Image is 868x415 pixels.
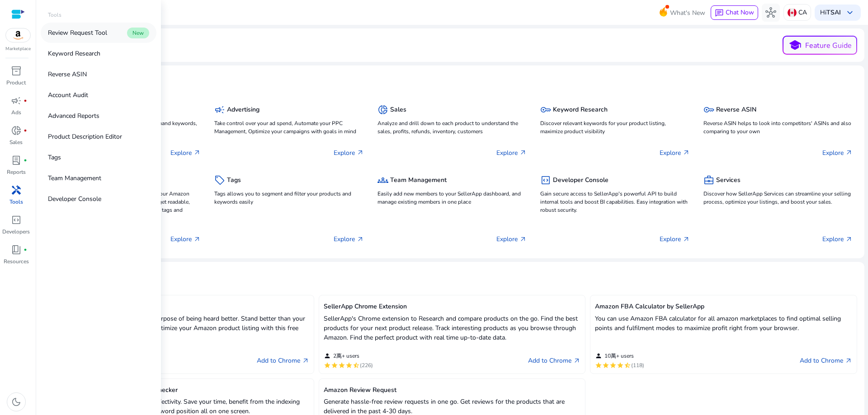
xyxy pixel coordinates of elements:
[127,28,149,38] span: New
[52,303,309,311] h5: Amazon Keyword Research Tool
[845,357,852,364] span: arrow_outward
[48,90,88,100] p: Account Audit
[193,236,201,243] span: arrow_outward
[703,119,853,135] p: Reverse ASIN helps to look into competitors' ASINs and also comparing to your own
[6,28,30,42] img: amazon.svg
[193,149,201,156] span: arrow_outward
[660,234,690,244] p: Explore
[573,357,580,364] span: arrow_outward
[9,198,23,206] p: Tools
[845,149,853,156] span: arrow_outward
[788,8,797,17] img: ca.svg
[595,352,602,359] mat-icon: person
[540,104,551,115] span: key
[302,357,309,364] span: arrow_outward
[24,248,27,252] span: fiber_manual_record
[257,355,309,366] a: Add to Chromearrow_outward
[170,148,201,158] p: Explore
[324,314,581,342] p: SellerApp's Chrome extension to Research and compare products on the go. Find the best products f...
[519,149,527,156] span: arrow_outward
[11,95,22,106] span: campaign
[11,396,22,407] span: dark_mode
[48,153,61,162] p: Tags
[52,314,309,342] p: Tailor make your listing for the sole purpose of being heard better. Stand better than your compe...
[324,387,581,394] h5: Amazon Review Request
[334,148,364,158] p: Explore
[4,257,29,266] p: Resources
[170,234,201,244] p: Explore
[324,362,331,369] mat-icon: star
[617,362,624,369] mat-icon: star
[334,234,364,244] p: Explore
[11,108,21,117] p: Ads
[631,362,644,369] span: (118)
[788,39,802,52] span: school
[624,362,631,369] mat-icon: star_half
[48,194,101,204] p: Developer Console
[604,352,634,359] span: 10萬+ users
[540,119,689,135] p: Discover relevant keywords for your product listing, maximize product visibility
[805,40,852,51] p: Feature Guide
[11,65,22,76] span: inventory_2
[324,303,581,311] h5: SellerApp Chrome Extension
[377,104,388,115] span: donut_small
[765,7,776,18] span: hub
[762,4,780,22] button: hub
[377,190,527,206] p: Easily add new members to your SellerApp dashboard, and manage existing members in one place
[11,125,22,136] span: donut_small
[24,159,27,162] span: fiber_manual_record
[11,214,22,225] span: code_blocks
[715,9,724,18] span: chat
[683,236,690,243] span: arrow_outward
[390,177,447,184] h5: Team Management
[214,175,225,186] span: sell
[48,28,107,37] p: Review Request Tool
[353,362,360,369] mat-icon: star_half
[52,387,309,394] h5: Amazon Keyword Ranking & Index Checker
[716,106,756,114] h5: Reverse ASIN
[48,132,122,141] p: Product Description Editor
[496,148,527,158] p: Explore
[214,190,363,206] p: Tags allows you to segment and filter your products and keywords easily
[595,303,852,311] h5: Amazon FBA Calculator by SellerApp
[845,236,853,243] span: arrow_outward
[822,234,853,244] p: Explore
[683,149,690,156] span: arrow_outward
[390,106,406,114] h5: Sales
[11,244,22,255] span: book_4
[360,362,373,369] span: (226)
[798,5,807,20] p: CA
[331,362,338,369] mat-icon: star
[377,119,527,135] p: Analyze and drill down to each product to understand the sales, profits, refunds, inventory, cust...
[660,148,690,158] p: Explore
[540,190,689,214] p: Gain secure access to SellerApp's powerful API to build internal tools and boost BI capabilities....
[528,355,580,366] a: Add to Chromearrow_outward
[7,168,26,176] p: Reports
[24,129,27,132] span: fiber_manual_record
[9,138,23,146] p: Sales
[716,177,741,184] h5: Services
[670,5,705,21] span: What's New
[519,236,527,243] span: arrow_outward
[377,175,388,186] span: groups
[24,99,27,103] span: fiber_manual_record
[595,362,602,369] mat-icon: star
[783,36,857,55] button: schoolFeature Guide
[48,173,101,183] p: Team Management
[703,175,714,186] span: business_center
[553,177,609,184] h5: Developer Console
[609,362,617,369] mat-icon: star
[227,106,259,114] h5: Advertising
[227,177,241,184] h5: Tags
[48,111,99,121] p: Advanced Reports
[496,234,527,244] p: Explore
[602,362,609,369] mat-icon: star
[214,119,363,135] p: Take control over your ad spend, Automate your PPC Management, Optimize your campaigns with goals...
[48,70,87,79] p: Reverse ASIN
[595,314,852,333] p: You can use Amazon FBA calculator for all amazon marketplaces to find optimal selling points and ...
[5,46,31,52] p: Marketplace
[540,175,551,186] span: code_blocks
[324,352,331,359] mat-icon: person
[822,148,853,158] p: Explore
[800,355,852,366] a: Add to Chromearrow_outward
